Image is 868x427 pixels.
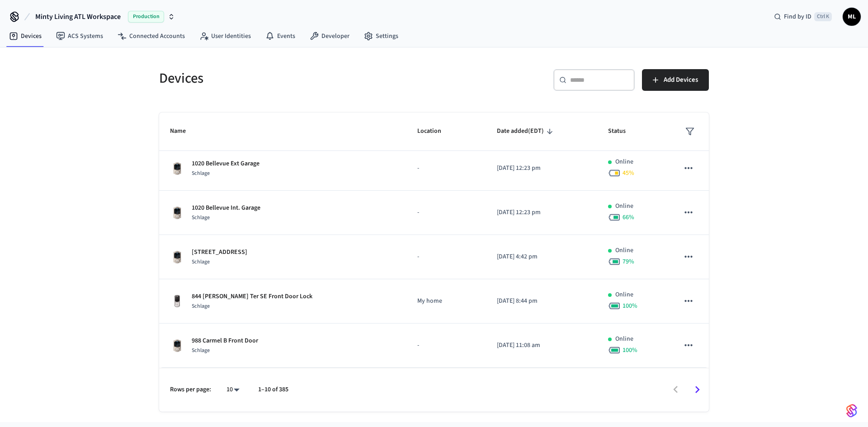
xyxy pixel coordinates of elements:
p: Online [615,246,633,255]
span: Date added(EDT) [497,124,556,138]
p: [DATE] 8:44 pm [497,296,587,306]
span: Schlage [192,302,210,310]
img: Schlage Sense Smart Deadbolt with Camelot Trim, Front [170,161,184,176]
span: Find by ID [784,12,811,21]
p: 1020 Bellevue Int. Garage [192,203,260,213]
p: 1–10 of 385 [258,385,288,394]
p: [STREET_ADDRESS] [192,248,247,257]
p: [DATE] 11:08 am [497,341,587,350]
span: Ctrl K [814,12,832,21]
span: Name [170,124,198,138]
span: 45 % [623,169,634,178]
a: Developer [302,28,357,44]
a: Settings [357,28,406,44]
span: Add Devices [664,74,698,86]
span: 100 % [623,301,637,310]
span: Minty Living ATL Workspace [35,11,121,22]
img: Schlage Sense Smart Deadbolt with Camelot Trim, Front [170,338,184,353]
button: ML [843,8,861,26]
img: Schlage Sense Smart Deadbolt with Camelot Trim, Front [170,206,184,220]
span: Schlage [192,214,210,221]
span: Schlage [192,169,210,177]
span: Schlage [192,258,210,266]
button: Add Devices [642,69,709,91]
p: - [417,252,475,262]
span: ML [844,9,860,25]
h5: Devices [159,69,429,88]
a: Events [258,28,302,44]
div: 10 [222,383,244,396]
p: Online [615,290,633,300]
img: Yale Assure Touchscreen Wifi Smart Lock, Satin Nickel, Front [170,294,184,309]
span: 79 % [623,257,634,266]
p: 988 Carmel B Front Door [192,336,258,346]
p: [DATE] 12:23 pm [497,208,587,217]
p: - [417,164,475,173]
div: Find by IDCtrl K [767,9,839,25]
a: Devices [2,28,49,44]
p: - [417,341,475,350]
span: 66 % [623,213,634,222]
span: Status [608,124,637,138]
p: Online [615,202,633,211]
p: Online [615,157,633,167]
p: Rows per page: [170,385,211,394]
span: Production [128,11,164,23]
p: [DATE] 12:23 pm [497,164,587,173]
img: Schlage Sense Smart Deadbolt with Camelot Trim, Front [170,250,184,264]
p: My home [417,296,475,306]
button: Go to next page [687,379,708,400]
p: - [417,208,475,217]
p: Online [615,334,633,344]
a: User Identities [192,28,258,44]
p: [DATE] 4:42 pm [497,252,587,262]
p: 844 [PERSON_NAME] Ter SE Front Door Lock [192,292,312,301]
span: Location [417,124,453,138]
a: ACS Systems [49,28,110,44]
p: 1020 Bellevue Ext Garage [192,159,259,169]
span: 100 % [623,346,637,355]
a: Connected Accounts [110,28,192,44]
img: SeamLogoGradient.69752ec5.svg [846,404,857,418]
span: Schlage [192,347,210,354]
